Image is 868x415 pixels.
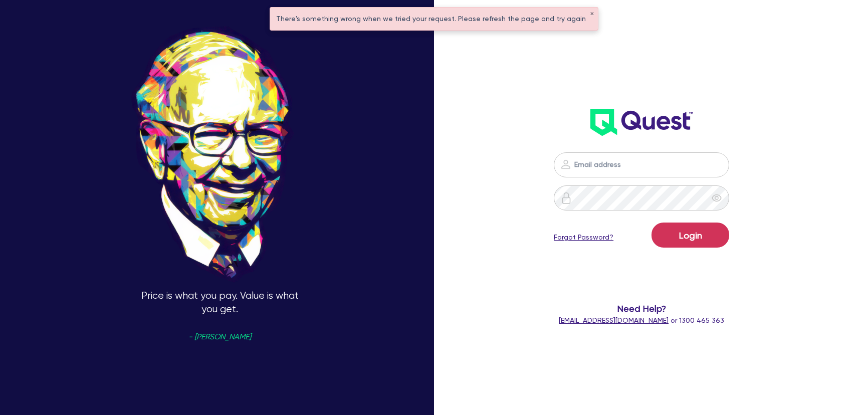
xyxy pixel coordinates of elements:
[554,232,613,243] a: Forgot Password?
[188,333,251,341] span: - [PERSON_NAME]
[270,8,598,30] div: There's something wrong when we tried your request. Please refresh the page and try again
[560,158,572,170] img: icon-password
[712,193,722,203] span: eye
[652,223,729,248] button: Login
[527,302,756,315] span: Need Help?
[590,109,693,136] img: wH2k97JdezQIQAAAABJRU5ErkJggg==
[560,192,572,204] img: icon-password
[559,316,669,324] a: [EMAIL_ADDRESS][DOMAIN_NAME]
[590,12,594,17] button: ✕
[554,152,729,177] input: Email address
[559,316,724,324] span: or 1300 465 363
